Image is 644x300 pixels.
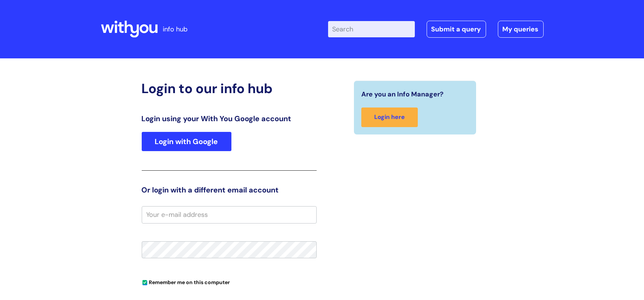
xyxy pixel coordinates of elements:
[142,114,317,123] h3: Login using your With You Google account
[427,21,486,38] a: Submit a query
[361,108,418,127] a: Login here
[142,185,317,194] h3: Or login with a different email account
[361,88,444,100] span: Are you an Info Manager?
[498,21,544,38] a: My queries
[142,277,230,286] label: Remember me on this computer
[142,132,231,151] a: Login with Google
[142,81,317,96] h2: Login to our info hub
[163,23,188,35] p: info hub
[142,206,317,223] input: Your e-mail address
[328,21,415,37] input: Search
[142,276,317,288] div: You can uncheck this option if you're logging in from a shared device
[142,280,147,285] input: Remember me on this computer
